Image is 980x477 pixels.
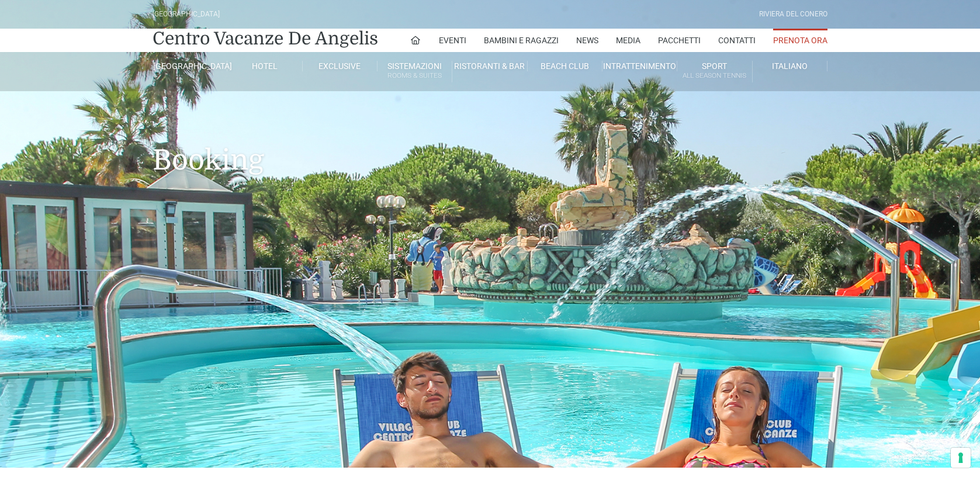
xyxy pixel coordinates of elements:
[153,27,378,50] a: Centro Vacanze De Angelis
[153,9,220,20] div: [GEOGRAPHIC_DATA]
[773,29,827,52] a: Prenota Ora
[753,61,827,71] a: Italiano
[677,61,752,82] a: SportAll Season Tennis
[718,29,756,52] a: Contatti
[484,29,559,52] a: Bambini e Ragazzi
[452,61,527,71] a: Ristoranti & Bar
[759,9,827,20] div: Riviera Del Conero
[677,70,752,81] small: All Season Tennis
[378,70,452,81] small: Rooms & Suites
[227,61,302,71] a: Hotel
[378,61,452,82] a: SistemazioniRooms & Suites
[772,61,808,71] span: Italiano
[153,61,227,71] a: [GEOGRAPHIC_DATA]
[439,29,466,52] a: Eventi
[528,61,602,71] a: Beach Club
[153,91,827,194] h1: Booking
[658,29,701,52] a: Pacchetti
[616,29,640,52] a: Media
[303,61,378,71] a: Exclusive
[576,29,598,52] a: News
[951,448,971,468] button: Le tue preferenze relative al consenso per le tecnologie di tracciamento
[602,61,677,71] a: Intrattenimento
